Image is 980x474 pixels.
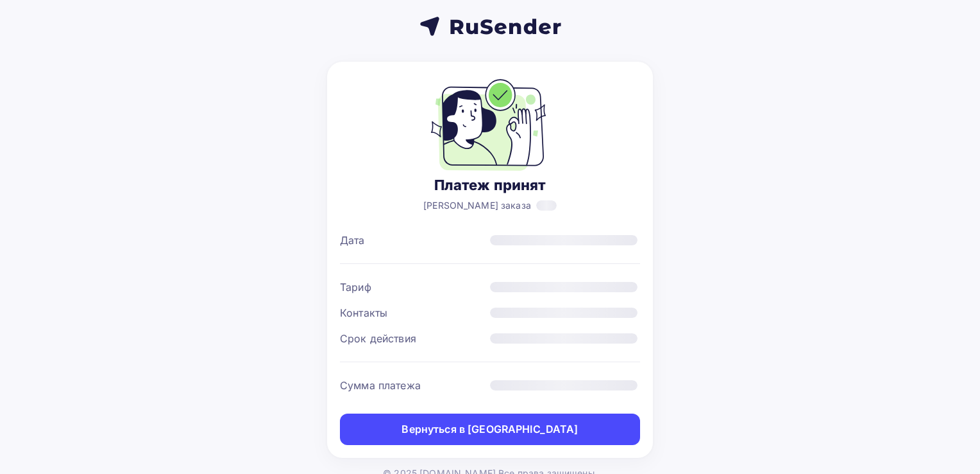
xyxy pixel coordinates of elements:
[423,176,557,194] div: Платеж принят
[423,199,531,212] span: [PERSON_NAME] заказа
[340,378,490,393] div: Сумма платежа
[340,331,490,346] div: Срок действия
[340,305,490,320] div: Контакты
[340,233,490,248] div: Дата
[401,422,578,437] div: Вернуться в [GEOGRAPHIC_DATA]
[340,279,490,295] div: Тариф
